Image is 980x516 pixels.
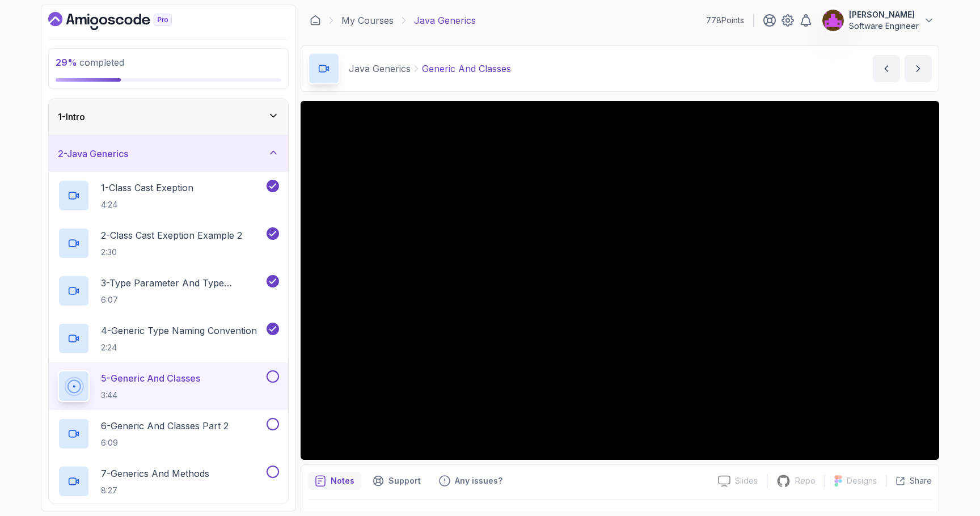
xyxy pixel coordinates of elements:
button: notes button [308,472,361,490]
p: 3:44 [101,390,200,401]
p: Any issues? [455,475,502,487]
p: Repo [795,475,816,487]
p: 8:27 [101,485,209,496]
button: 2-Class Cast Exeption Example 22:30 [58,227,279,259]
button: 7-Generics And Methods8:27 [58,466,279,497]
p: 2:30 [101,247,242,258]
p: 5 - Generic And Classes [101,371,200,385]
p: 778 Points [706,15,744,26]
p: Generic And Classes [422,62,511,75]
p: 6:09 [101,437,229,449]
h3: 2 - Java Generics [58,147,128,160]
button: 4-Generic Type Naming Convention2:24 [58,323,279,354]
p: 6 - Generic And Classes Part 2 [101,419,229,433]
button: 6-Generic And Classes Part 26:09 [58,418,279,450]
p: Support [388,475,421,487]
h3: 1 - Intro [58,110,85,124]
a: Dashboard [48,12,198,30]
button: 3-Type Parameter And Type Argument6:07 [58,275,279,307]
p: 2 - Class Cast Exeption Example 2 [101,229,242,242]
a: Dashboard [310,15,321,26]
span: 29 % [56,57,77,68]
p: 7 - Generics And Methods [101,467,209,480]
p: Share [910,475,932,487]
p: Software Engineer [849,20,919,32]
iframe: 5 - Generic and Classes [301,101,939,460]
p: 1 - Class Cast Exeption [101,181,193,194]
img: user profile image [822,10,844,31]
button: Feedback button [432,472,509,490]
p: 3 - Type Parameter And Type Argument [101,276,264,290]
button: Share [886,475,932,487]
button: Support button [366,472,428,490]
button: next content [905,55,932,82]
span: completed [56,57,124,68]
button: 1-Intro [49,99,288,135]
p: Slides [735,475,758,487]
p: 2:24 [101,342,257,353]
p: Java Generics [414,14,476,27]
a: My Courses [341,14,394,27]
button: 5-Generic And Classes3:44 [58,370,279,402]
p: [PERSON_NAME] [849,9,919,20]
p: Java Generics [349,62,411,75]
button: 2-Java Generics [49,136,288,172]
p: 4:24 [101,199,193,210]
p: 4 - Generic Type Naming Convention [101,324,257,337]
button: previous content [873,55,900,82]
p: Designs [847,475,877,487]
button: 1-Class Cast Exeption4:24 [58,180,279,212]
p: 6:07 [101,294,264,306]
button: user profile image[PERSON_NAME]Software Engineer [822,9,935,32]
p: Notes [331,475,354,487]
